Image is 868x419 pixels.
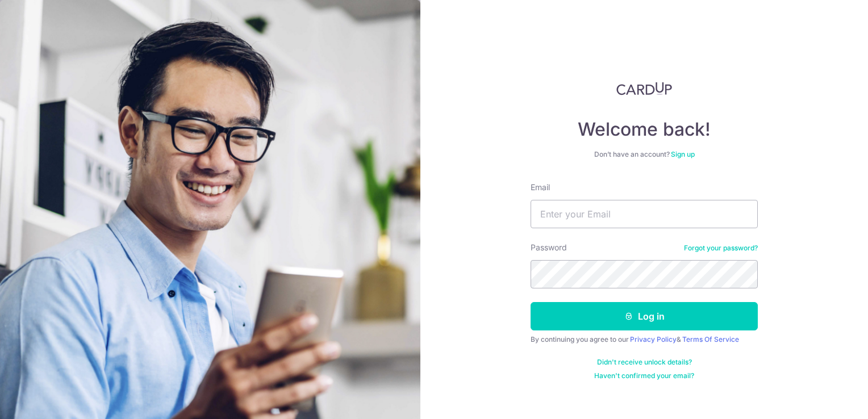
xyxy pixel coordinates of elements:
[531,335,758,344] div: By continuing you agree to our &
[682,335,739,343] a: Terms Of Service
[684,244,758,253] a: Forgot your password?
[594,371,694,380] a: Haven't confirmed your email?
[630,335,677,343] a: Privacy Policy
[531,302,758,330] button: Log in
[531,242,567,253] label: Password
[531,118,758,141] h4: Welcome back!
[616,82,672,95] img: CardUp Logo
[531,200,758,228] input: Enter your Email
[531,150,758,159] div: Don’t have an account?
[597,358,692,367] a: Didn't receive unlock details?
[671,150,695,158] a: Sign up
[531,182,550,193] label: Email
